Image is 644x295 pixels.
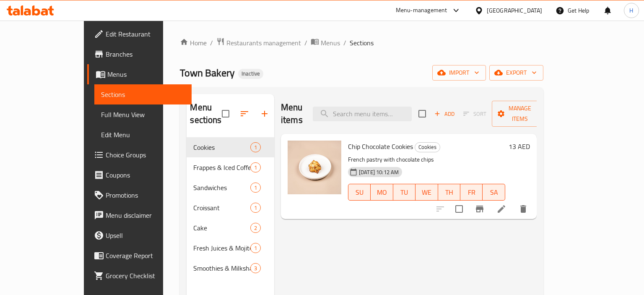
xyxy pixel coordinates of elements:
span: Inactive [238,70,263,77]
span: Sections [350,38,374,48]
a: Coupons [87,165,192,185]
a: Edit Restaurant [87,24,192,44]
a: Promotions [87,185,192,205]
span: [DATE] 10:12 AM [356,168,402,176]
span: FR [464,186,479,198]
a: Sections [94,84,192,104]
span: Branches [106,49,185,59]
div: Croissant1 [187,198,274,218]
span: Coupons [106,170,185,180]
span: WE [419,186,434,198]
span: Select section [413,105,431,123]
div: items [250,243,261,253]
span: Add item [431,107,458,120]
span: Menus [321,38,340,48]
span: Coverage Report [106,251,185,261]
li: / [304,38,307,48]
span: 2 [251,224,260,232]
span: Fresh Juices & Mojito [193,243,250,253]
span: Add [433,109,456,119]
span: SA [486,186,501,198]
span: MO [374,186,390,198]
span: import [439,68,479,78]
span: Cookies [415,142,440,152]
div: items [250,263,261,273]
span: Full Menu View [101,110,185,120]
span: Town Bakery [180,63,235,82]
button: import [432,65,486,81]
span: Grocery Checklist [106,271,185,281]
a: Choice Groups [87,145,192,165]
a: Menus [311,37,340,48]
span: Promotions [106,190,185,200]
span: Manage items [499,103,541,124]
span: 1 [251,204,260,212]
div: Inactive [238,69,263,79]
div: items [250,183,261,193]
div: Smoothies & Milkshakes3 [187,258,274,278]
div: Cookies1 [187,137,274,157]
div: items [250,162,261,172]
button: Manage items [492,101,548,127]
span: Select all sections [217,105,234,123]
h2: Menu items [281,101,303,126]
span: 1 [251,164,260,172]
div: Cake2 [187,218,274,238]
a: Menu disclaimer [87,205,192,225]
a: Menus [87,64,192,84]
a: Coverage Report [87,245,192,266]
h6: 13 AED [509,141,530,152]
a: Branches [87,44,192,64]
button: WE [415,184,438,201]
div: items [250,203,261,213]
a: Grocery Checklist [87,266,192,286]
button: Add section [254,104,275,124]
span: Frappes & Iced Coffee [193,162,250,172]
span: TU [397,186,412,198]
span: 1 [251,244,260,252]
button: export [489,65,543,81]
span: 1 [251,144,260,151]
span: H [629,6,633,15]
button: SU [348,184,371,201]
div: Sandwiches1 [187,178,274,198]
div: Cookies [415,142,440,152]
button: MO [371,184,393,201]
span: Sections [101,89,185,99]
button: Branch-specific-item [470,199,490,219]
a: Full Menu View [94,104,192,125]
button: TH [438,184,460,201]
div: Smoothies & Milkshakes [193,263,250,273]
input: search [313,107,412,121]
span: Restaurants management [226,38,301,48]
span: 1 [251,184,260,192]
span: Sandwiches [193,183,250,193]
button: delete [513,199,533,219]
div: Menu-management [396,5,447,16]
div: [GEOGRAPHIC_DATA] [487,6,542,15]
h2: Menu sections [190,101,221,126]
span: Edit Restaurant [106,29,185,39]
a: Home [180,38,207,48]
span: TH [441,186,457,198]
img: Chip Chocolate Cookies [288,141,341,194]
span: Cookies [193,142,250,152]
div: Croissant [193,203,250,213]
span: Cake [193,223,250,233]
li: / [343,38,346,48]
nav: Menu sections [187,134,274,282]
button: Add [431,107,458,120]
span: 3 [251,264,260,272]
nav: breadcrumb [180,37,543,48]
div: Frappes & Iced Coffee1 [187,157,274,178]
span: Menus [107,69,185,79]
a: Edit menu item [496,204,506,214]
span: Sort sections [234,104,254,124]
span: Edit Menu [101,130,185,140]
button: SA [483,184,505,201]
